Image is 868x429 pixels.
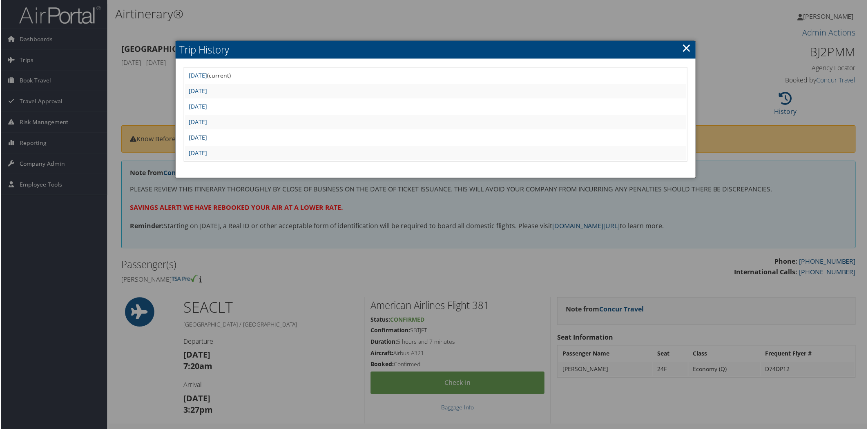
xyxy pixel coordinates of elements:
[175,41,697,59] h2: Trip History
[184,69,687,83] td: (current)
[683,40,692,56] a: ×
[188,134,207,142] a: [DATE]
[188,149,207,157] a: [DATE]
[188,118,207,126] a: [DATE]
[188,103,207,111] a: [DATE]
[188,72,207,80] a: [DATE]
[188,87,207,95] a: [DATE]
